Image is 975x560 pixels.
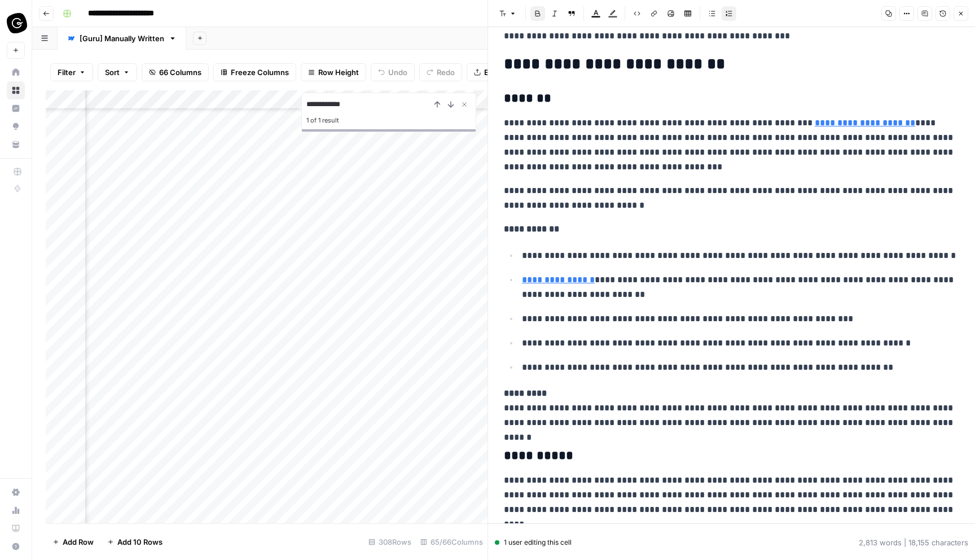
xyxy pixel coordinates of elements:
[7,63,25,81] a: Home
[142,63,209,81] button: 66 Columns
[7,519,25,537] a: Learning Hub
[7,9,25,37] button: Workspace: Guru
[7,81,25,99] a: Browse
[419,63,462,81] button: Redo
[7,117,25,135] a: Opportunities
[7,99,25,117] a: Insights
[388,67,407,78] span: Undo
[58,67,76,78] span: Filter
[458,98,471,111] button: Close Search
[213,63,296,81] button: Freeze Columns
[7,483,25,501] a: Settings
[318,67,359,78] span: Row Height
[444,98,458,111] button: Next Result
[159,67,201,78] span: 66 Columns
[46,533,100,551] button: Add Row
[364,533,416,551] div: 308 Rows
[117,536,162,548] span: Add 10 Rows
[301,63,366,81] button: Row Height
[467,63,532,81] button: Export CSV
[231,67,289,78] span: Freeze Columns
[7,13,27,33] img: Guru Logo
[105,67,120,78] span: Sort
[58,27,186,50] a: [Guru] Manually Written
[416,533,488,551] div: 65/66 Columns
[7,537,25,555] button: Help + Support
[63,536,94,548] span: Add Row
[7,135,25,154] a: Your Data
[431,98,444,111] button: Previous Result
[100,533,169,551] button: Add 10 Rows
[437,67,455,78] span: Redo
[306,113,471,127] div: 1 of 1 result
[98,63,137,81] button: Sort
[495,537,572,548] div: 1 user editing this cell
[7,501,25,519] a: Usage
[371,63,415,81] button: Undo
[50,63,93,81] button: Filter
[859,537,968,548] div: 2,813 words | 18,155 characters
[80,33,164,44] div: [Guru] Manually Written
